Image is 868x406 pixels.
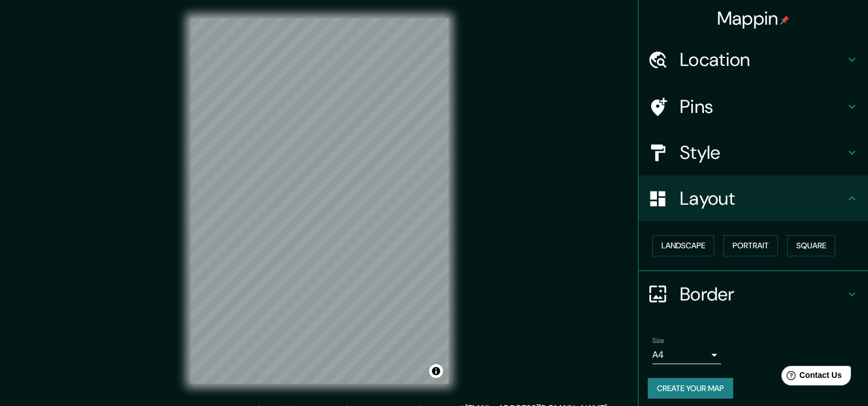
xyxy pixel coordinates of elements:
button: Square [787,235,835,256]
h4: Pins [680,95,845,118]
div: Style [639,130,868,175]
button: Create your map [648,378,733,399]
div: Layout [639,175,868,221]
img: pin-icon.png [780,15,789,25]
button: Portrait [723,235,778,256]
div: A4 [652,346,721,364]
h4: Style [680,141,845,164]
button: Landscape [652,235,714,256]
h4: Border [680,283,845,306]
button: Toggle attribution [429,364,443,378]
canvas: Map [190,18,449,384]
div: Location [639,37,868,83]
div: Pins [639,84,868,130]
label: Size [652,335,664,345]
h4: Location [680,48,845,71]
div: Border [639,271,868,317]
h4: Layout [680,187,845,210]
iframe: Help widget launcher [766,361,855,393]
h4: Mappin [717,7,790,30]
